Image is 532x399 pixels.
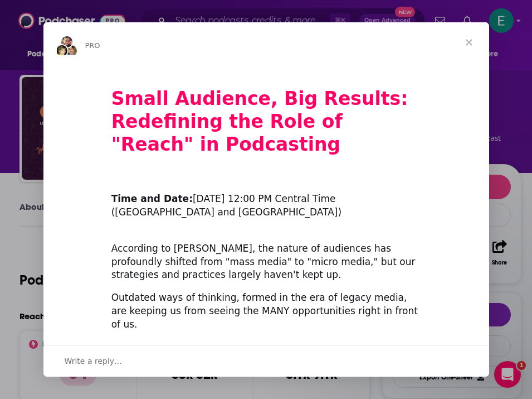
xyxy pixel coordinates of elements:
[111,291,421,331] div: Outdated ways of thinking, formed in the era of legacy media, are keeping us from seeing the MANY...
[65,44,78,57] img: Dave avatar
[43,345,489,377] div: Open conversation and reply
[60,35,74,49] img: Sydney avatar
[111,229,421,282] div: According to [PERSON_NAME], the nature of audiences has profoundly shifted from "mass media" to "...
[55,44,69,57] img: Barbara avatar
[111,193,193,204] b: Time and Date:
[111,180,421,219] div: ​ [DATE] 12:00 PM Central Time ([GEOGRAPHIC_DATA] and [GEOGRAPHIC_DATA])
[65,354,123,368] span: Write a reply…
[111,88,408,155] b: Small Audience, Big Results: Redefining the Role of "Reach" in Podcasting
[449,22,489,63] span: Close
[85,41,100,50] span: PRO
